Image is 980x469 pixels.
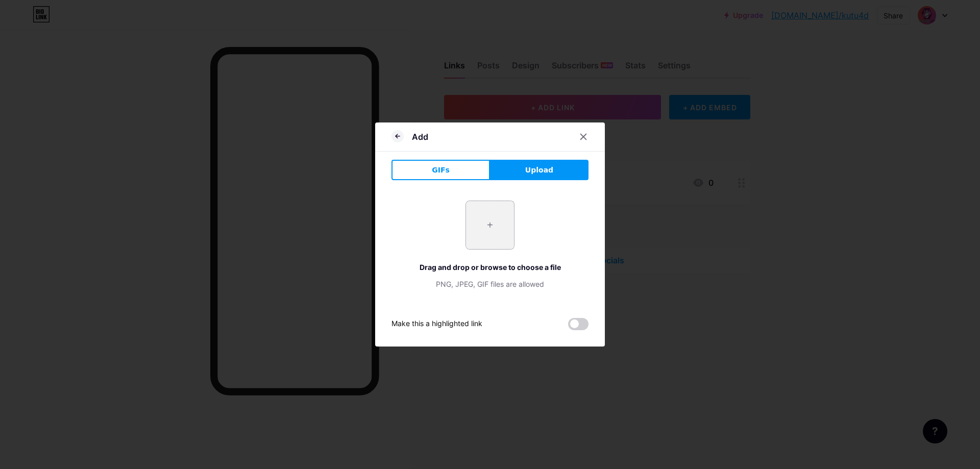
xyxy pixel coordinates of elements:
[391,279,589,289] div: PNG, JPEG, GIF files are allowed
[432,165,450,176] span: GIFs
[391,318,482,330] div: Make this a highlighted link
[525,165,553,176] span: Upload
[412,131,428,143] div: Add
[490,160,589,180] button: Upload
[391,160,490,180] button: GIFs
[391,262,589,273] div: Drag and drop or browse to choose a file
